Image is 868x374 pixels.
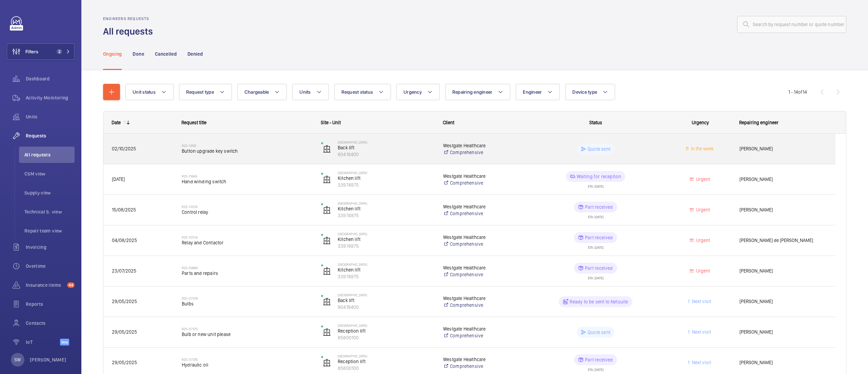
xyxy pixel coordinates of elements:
span: 29/05/2025 [112,360,137,365]
p: Westgate Healthcare [443,234,521,241]
span: Control relay [182,209,312,216]
a: Comprehensive [443,302,521,308]
p: Westgate Healthcare [443,203,521,210]
span: Device type [572,89,597,95]
span: Urgency [403,89,422,95]
span: 23/07/2025 [112,268,136,274]
button: Units [292,84,329,100]
p: Done [133,51,144,57]
span: Request title [181,120,206,125]
p: [GEOGRAPHIC_DATA] [338,140,434,144]
p: Part received [585,265,613,272]
p: Westgate Healthcare [443,356,521,363]
div: ETA: [DATE] [588,243,604,249]
span: [PERSON_NAME] [739,175,827,183]
span: In the week [690,146,714,151]
p: 80418400 [338,151,434,158]
span: 02/10/2025 [112,146,136,151]
input: Search by request number or quote number [737,16,846,33]
span: Bulbs [182,300,312,307]
a: Comprehensive [443,210,521,217]
p: Ongoing [103,51,122,57]
a: Comprehensive [443,363,521,370]
p: Back lift [338,297,434,304]
span: Units [26,113,75,120]
span: Invoicing [26,244,75,250]
div: ETA: [DATE] [588,212,604,219]
span: Unit status [133,89,156,95]
span: [PERSON_NAME] [739,206,827,214]
span: Dashboard [26,75,75,82]
h2: R25-07376 [182,296,312,300]
p: Reception lift [338,328,434,334]
span: Next visit [691,299,711,304]
a: Comprehensive [443,332,521,339]
p: Westgate Healthcare [443,295,521,302]
p: [GEOGRAPHIC_DATA] [338,201,434,205]
p: [GEOGRAPHIC_DATA] [338,354,434,358]
span: 2 [57,49,62,54]
p: [GEOGRAPHIC_DATA] [338,232,434,236]
p: Westgate Healthcare [443,173,521,180]
span: of [798,89,803,95]
span: Technical S. view [24,208,75,215]
p: Back lift [338,144,434,151]
p: SW [14,356,21,363]
span: Hand winding switch [182,178,312,185]
span: Beta [60,339,69,345]
p: Quote sent [588,329,610,336]
h2: R25-10514 [182,235,312,239]
p: Kitchen lift [338,266,434,273]
span: Client [443,120,454,125]
h1: All requests [103,25,157,38]
a: Comprehensive [443,241,521,247]
button: Filters2 [7,43,75,60]
span: Supply view [24,189,75,196]
span: 29/05/2025 [112,329,137,335]
p: Cancelled [155,51,177,57]
span: [DATE] [112,176,125,182]
button: Urgency [396,84,440,100]
div: ETA: [DATE] [588,274,604,280]
h2: R25-11649 [182,174,312,178]
p: Waiting for reception [577,173,622,180]
span: Repairing engineer [452,89,493,95]
button: Request type [179,84,232,100]
div: ETA: [DATE] [588,182,604,188]
p: [GEOGRAPHIC_DATA] [338,323,434,328]
span: All requests [24,151,75,158]
p: Ready to be sent to Netsuite [570,298,628,305]
p: Reception lift [338,358,434,365]
span: [PERSON_NAME] [739,359,827,367]
img: elevator.svg [323,145,331,153]
button: Engineer [516,84,560,100]
p: Westgate Healthcare [443,264,521,271]
button: Device type [565,84,615,100]
p: Kitchen lift [338,236,434,243]
span: 1 - 14 14 [788,90,807,94]
span: Overtime [26,263,75,269]
span: CSM view [24,170,75,177]
p: 33974975 [338,182,434,188]
p: 33974975 [338,243,434,249]
span: [PERSON_NAME] [739,328,827,336]
span: Engineer [523,89,542,95]
span: [PERSON_NAME] [739,145,827,153]
p: 85800100 [338,365,434,372]
img: elevator.svg [323,298,331,306]
span: Urgent [695,207,710,212]
img: elevator.svg [323,359,331,367]
span: Button upgrade key switch [182,148,312,154]
h2: R25-09990 [182,266,312,270]
span: Hydraulic oil [182,361,312,368]
p: Denied [188,51,203,57]
p: 33974975 [338,212,434,219]
button: Request status [334,84,391,100]
span: Filters [25,48,38,55]
button: Unit status [125,84,174,100]
p: Part received [585,204,613,210]
h2: R25-13161 [182,144,312,148]
span: 44 [67,282,75,288]
span: [PERSON_NAME] [739,267,827,275]
p: [GEOGRAPHIC_DATA] [338,262,434,266]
